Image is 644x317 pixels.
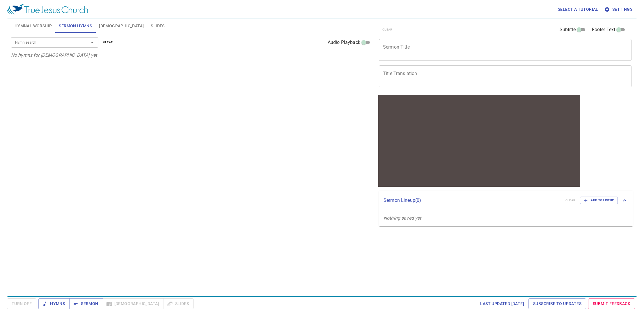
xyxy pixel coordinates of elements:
[384,215,421,221] i: Nothing saved yet
[377,93,582,188] iframe: from-child
[99,22,144,30] span: [DEMOGRAPHIC_DATA]
[584,198,614,203] span: Add to Lineup
[379,191,633,210] div: Sermon Lineup(0)clearAdd to Lineup
[100,39,117,46] button: clear
[533,300,581,307] span: Subscribe to Updates
[558,6,598,13] span: Select a tutorial
[69,298,103,309] button: Sermon
[15,22,52,30] span: Hymnal Worship
[59,22,92,30] span: Sermon Hymns
[43,300,65,307] span: Hymns
[7,4,88,15] img: True Jesus Church
[384,197,561,204] p: Sermon Lineup ( 0 )
[11,52,97,58] i: No hymns for [DEMOGRAPHIC_DATA] yet
[328,39,360,46] span: Audio Playback
[603,4,635,15] button: Settings
[580,197,618,204] button: Add to Lineup
[593,300,630,307] span: Submit Feedback
[588,298,635,309] a: Submit Feedback
[605,6,632,13] span: Settings
[74,300,98,307] span: Sermon
[103,40,113,45] span: clear
[480,300,524,307] span: Last updated [DATE]
[592,26,615,33] span: Footer Text
[151,22,164,30] span: Slides
[38,298,70,309] button: Hymns
[88,38,96,47] button: Open
[560,26,576,33] span: Subtitle
[478,298,526,309] a: Last updated [DATE]
[528,298,586,309] a: Subscribe to Updates
[556,4,601,15] button: Select a tutorial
